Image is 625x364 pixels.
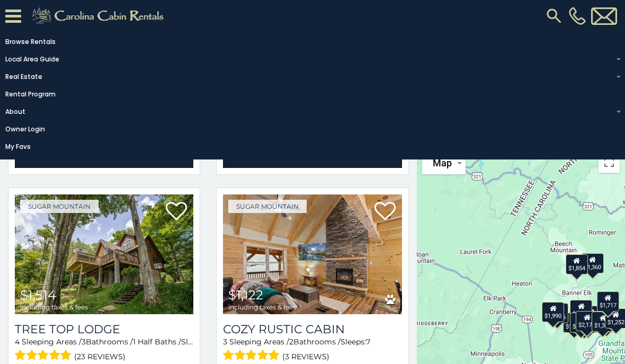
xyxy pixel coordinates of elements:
[228,287,263,303] span: $1,122
[576,310,599,331] div: $2,177
[597,291,619,312] div: $1,717
[228,200,307,213] a: Sugar Mountain
[223,194,401,314] img: Cozy Rustic Cabin
[566,254,588,274] div: $1,854
[542,301,564,322] div: $1,990
[74,350,126,363] span: (23 reviews)
[574,313,596,333] div: $3,437
[544,6,564,25] img: search-regular.svg
[15,322,193,336] a: Tree Top Lodge
[223,336,401,363] div: Sleeping Areas / Bathrooms / Sleeps:
[20,200,99,213] a: Sugar Mountain
[282,350,329,363] span: (3 reviews)
[228,304,296,310] span: including taxes & fees
[374,201,396,223] a: Add to favorites
[20,304,88,310] span: including taxes & fees
[223,337,227,347] span: 3
[20,287,56,303] span: $1,514
[223,194,401,314] a: Cozy Rustic Cabin $1,122 including taxes & fees
[133,337,181,347] span: 1 Half Baths /
[592,312,614,332] div: $1,351
[223,322,401,336] a: Cozy Rustic Cabin
[570,300,592,320] div: $1,514
[433,157,452,168] span: Map
[547,303,569,323] div: $1,486
[570,313,592,333] div: $1,122
[566,7,588,25] a: [PHONE_NUMBER]
[26,5,173,26] img: Khaki-logo.png
[289,337,293,347] span: 2
[15,194,193,314] img: Tree Top Lodge
[15,336,193,363] div: Sleeping Areas / Bathrooms / Sleeps:
[166,201,187,223] a: Add to favorites
[422,152,466,174] button: Change map style
[582,253,604,273] div: $1,360
[82,337,86,347] span: 3
[15,194,193,314] a: Tree Top Lodge $1,514 including taxes & fees
[366,337,370,347] span: 7
[15,337,20,347] span: 4
[599,152,620,173] button: Toggle fullscreen view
